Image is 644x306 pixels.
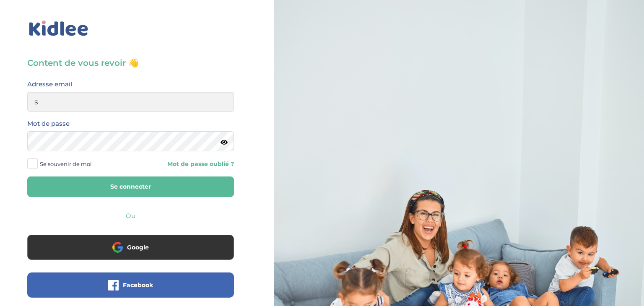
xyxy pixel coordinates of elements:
[126,212,135,220] span: Ou
[27,287,234,295] a: Facebook
[27,57,234,69] h3: Content de vous revoir 👋
[27,272,234,298] button: Facebook
[27,118,70,129] label: Mot de passe
[27,235,234,260] button: Google
[137,160,234,168] a: Mot de passe oublié ?
[108,280,119,290] img: facebook.png
[27,176,234,197] button: Se connecter
[127,243,149,252] span: Google
[27,79,72,90] label: Adresse email
[112,242,123,252] img: google.png
[27,92,234,112] input: Email
[123,281,153,289] span: Facebook
[27,249,234,257] a: Google
[27,19,90,38] img: logo_kidlee_bleu
[40,158,92,169] span: Se souvenir de moi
